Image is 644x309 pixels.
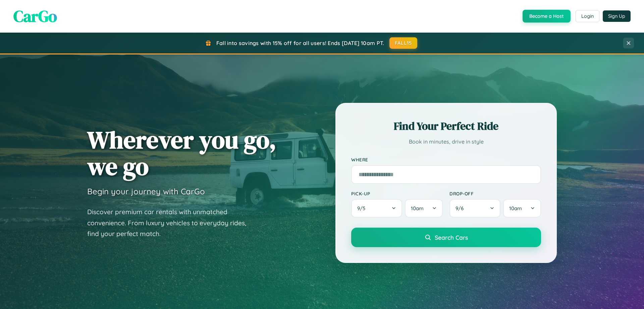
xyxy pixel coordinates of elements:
[351,228,541,247] button: Search Cars
[509,205,522,211] span: 10am
[449,199,500,218] button: 9/6
[351,119,541,133] h2: Find Your Perfect Ride
[351,157,541,162] label: Where
[435,234,468,241] span: Search Cars
[87,206,255,239] p: Discover premium car rentals with unmatched convenience. From luxury vehicles to everyday rides, ...
[357,205,369,211] span: 9 / 5
[87,126,276,180] h1: Wherever you go, we go
[576,10,599,22] button: Login
[389,37,418,49] button: FALL15
[503,199,541,218] button: 10am
[13,5,57,27] span: CarGo
[449,191,541,196] label: Drop-off
[351,199,402,218] button: 9/5
[216,40,384,46] span: Fall into savings with 15% off for all users! Ends [DATE] 10am PT.
[455,205,467,211] span: 9 / 6
[405,199,443,218] button: 10am
[603,10,631,22] button: Sign Up
[411,205,424,211] span: 10am
[351,137,541,147] p: Book in minutes, drive in style
[87,186,205,196] h3: Begin your journey with CarGo
[523,10,571,23] button: Become a Host
[351,191,443,196] label: Pick-up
